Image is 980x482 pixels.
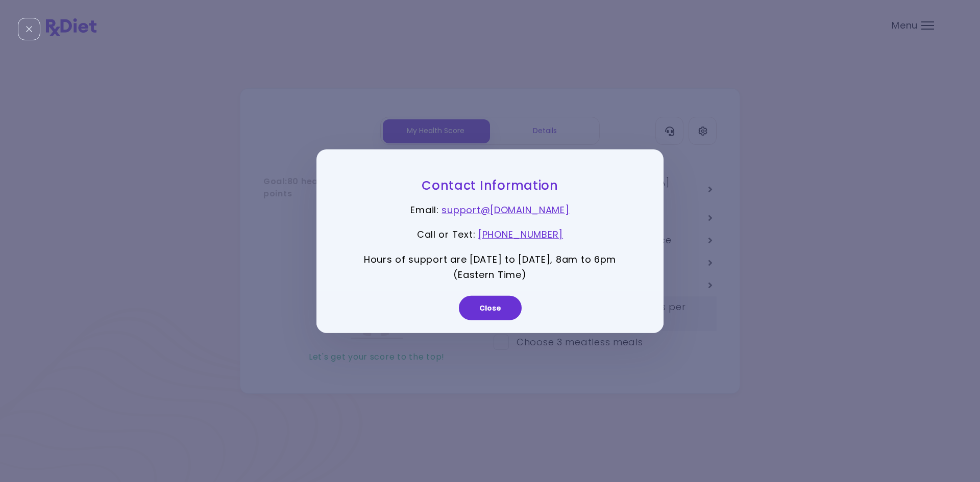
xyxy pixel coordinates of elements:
a: [PHONE_NUMBER] [478,228,563,241]
p: Hours of support are [DATE] to [DATE], 8am to 6pm (Eastern Time) [342,252,638,283]
p: Call or Text : [342,227,638,243]
a: support@[DOMAIN_NAME] [442,203,569,216]
div: Close [18,18,40,40]
button: Close [459,296,522,320]
p: Email : [342,202,638,218]
h3: Contact Information [342,177,638,193]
